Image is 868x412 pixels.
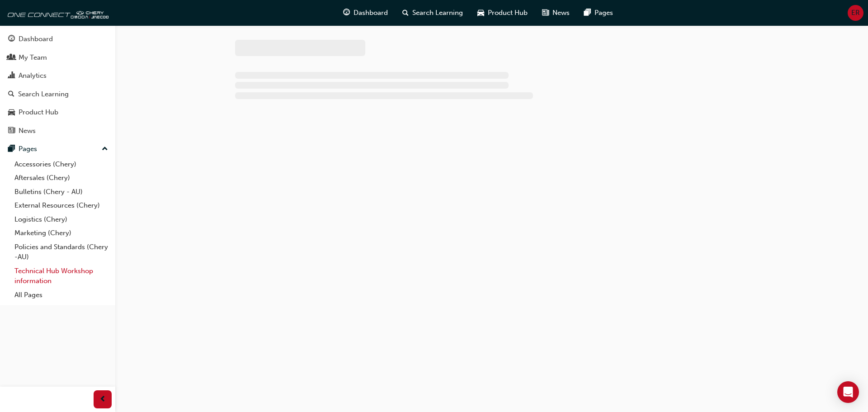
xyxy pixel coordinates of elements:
[99,394,106,405] span: prev-icon
[4,49,112,66] a: My Team
[395,4,470,22] a: search-iconSearch Learning
[4,141,112,157] button: Pages
[343,7,350,19] span: guage-icon
[412,8,463,18] span: Search Learning
[470,4,535,22] a: car-iconProduct Hub
[477,7,484,19] span: car-icon
[102,143,108,155] span: up-icon
[837,381,859,403] div: Open Intercom Messenger
[11,199,112,213] a: External Resources (Chery)
[542,7,549,19] span: news-icon
[18,89,69,99] div: Search Learning
[8,72,15,80] span: chart-icon
[19,71,47,81] div: Analytics
[11,264,112,288] a: Technical Hub Workshop information
[11,185,112,199] a: Bulletins (Chery - AU)
[19,52,47,63] div: My Team
[4,86,112,103] a: Search Learning
[11,213,112,227] a: Logistics (Chery)
[8,54,15,62] span: people-icon
[19,34,53,44] div: Dashboard
[4,67,112,84] a: Analytics
[19,144,37,154] div: Pages
[11,226,112,240] a: Marketing (Chery)
[402,7,409,19] span: search-icon
[488,8,528,18] span: Product Hub
[11,288,112,302] a: All Pages
[535,4,577,22] a: news-iconNews
[19,107,58,118] div: Product Hub
[19,126,36,136] div: News
[4,31,112,47] a: Dashboard
[4,104,112,121] a: Product Hub
[8,90,14,99] span: search-icon
[594,8,613,18] span: Pages
[552,8,570,18] span: News
[11,157,112,171] a: Accessories (Chery)
[5,4,108,22] img: oneconnect
[851,8,860,18] span: ER
[848,5,863,21] button: ER
[8,109,15,117] span: car-icon
[4,123,112,139] a: News
[8,35,15,43] span: guage-icon
[336,4,395,22] a: guage-iconDashboard
[11,240,112,264] a: Policies and Standards (Chery -AU)
[8,127,15,135] span: news-icon
[8,145,15,153] span: pages-icon
[577,4,620,22] a: pages-iconPages
[4,29,112,141] button: DashboardMy TeamAnalyticsSearch LearningProduct HubNews
[584,7,591,19] span: pages-icon
[354,8,388,18] span: Dashboard
[11,171,112,185] a: Aftersales (Chery)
